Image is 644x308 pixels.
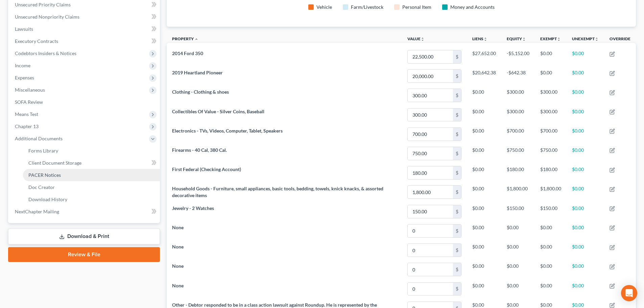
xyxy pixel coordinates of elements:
[453,109,461,121] div: $
[408,50,453,63] input: 0.00
[28,196,67,202] span: Download History
[450,4,495,10] div: Money and Accounts
[28,148,58,153] span: Forms Library
[567,163,604,182] td: $0.00
[567,260,604,279] td: $0.00
[8,229,160,244] a: Download & Print
[540,36,561,41] a: Exemptunfold_more
[172,186,383,198] span: Household Goods - Furniture, small appliances, basic tools, bedding, towels, knick knacks, & asso...
[407,36,425,41] a: Valueunfold_more
[408,147,453,160] input: 0.00
[453,89,461,102] div: $
[172,70,223,75] span: 2019 Heartland Pioneer
[501,144,535,163] td: $750.00
[535,202,567,221] td: $150.00
[9,206,160,218] a: NextChapter Mailing
[467,67,501,86] td: $20,642.38
[421,37,425,41] i: unfold_more
[535,124,567,144] td: $700.00
[408,166,453,179] input: 0.00
[28,160,81,166] span: Client Document Storage
[535,240,567,260] td: $0.00
[567,279,604,299] td: $0.00
[172,147,227,153] span: Firearms - 40 Cal, 380 Cal.
[172,224,184,230] span: None
[501,183,535,202] td: $1,800.00
[453,147,461,160] div: $
[28,184,55,190] span: Doc Creator
[567,47,604,66] td: $0.00
[535,86,567,105] td: $300.00
[23,193,160,206] a: Download History
[172,166,241,172] span: First Federal (Checking Account)
[467,221,501,240] td: $0.00
[501,124,535,144] td: $700.00
[567,124,604,144] td: $0.00
[408,109,453,121] input: 0.00
[9,11,160,23] a: Unsecured Nonpriority Claims
[501,47,535,66] td: -$5,152.00
[467,260,501,279] td: $0.00
[535,183,567,202] td: $1,800.00
[467,86,501,105] td: $0.00
[567,144,604,163] td: $0.00
[501,105,535,124] td: $300.00
[9,35,160,47] a: Executory Contracts
[453,166,461,179] div: $
[453,263,461,276] div: $
[408,283,453,295] input: 0.00
[501,260,535,279] td: $0.00
[501,67,535,86] td: -$642.38
[408,186,453,198] input: 0.00
[408,263,453,276] input: 0.00
[408,89,453,102] input: 0.00
[408,244,453,257] input: 0.00
[535,221,567,240] td: $0.00
[15,123,39,129] span: Chapter 13
[567,183,604,202] td: $0.00
[8,247,160,262] a: Review & File
[522,37,526,41] i: unfold_more
[567,105,604,124] td: $0.00
[172,89,229,95] span: Clothing - Clothing & shoes
[567,221,604,240] td: $0.00
[501,240,535,260] td: $0.00
[453,205,461,218] div: $
[501,163,535,182] td: $180.00
[15,111,38,117] span: Means Test
[501,279,535,299] td: $0.00
[15,50,76,56] span: Codebtors Insiders & Notices
[351,4,383,10] div: Farm/Livestock
[23,157,160,169] a: Client Document Storage
[453,128,461,141] div: $
[408,205,453,218] input: 0.00
[15,2,71,7] span: Unsecured Priority Claims
[172,263,184,269] span: None
[172,128,283,134] span: Electronics - TVs, Videos, Computer, Tablet, Speakers
[567,86,604,105] td: $0.00
[467,183,501,202] td: $0.00
[172,36,198,41] a: Property expand_less
[472,36,487,41] a: Liensunfold_more
[535,279,567,299] td: $0.00
[501,221,535,240] td: $0.00
[535,260,567,279] td: $0.00
[467,240,501,260] td: $0.00
[15,75,34,80] span: Expenses
[507,36,526,41] a: Equityunfold_more
[467,144,501,163] td: $0.00
[28,172,61,178] span: PACER Notices
[467,124,501,144] td: $0.00
[535,105,567,124] td: $300.00
[453,186,461,198] div: $
[453,283,461,295] div: $
[453,70,461,82] div: $
[15,63,30,68] span: Income
[15,87,45,93] span: Miscellaneous
[9,96,160,108] a: SOFA Review
[194,37,198,41] i: expand_less
[408,128,453,141] input: 0.00
[15,136,63,141] span: Additional Documents
[453,50,461,63] div: $
[467,279,501,299] td: $0.00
